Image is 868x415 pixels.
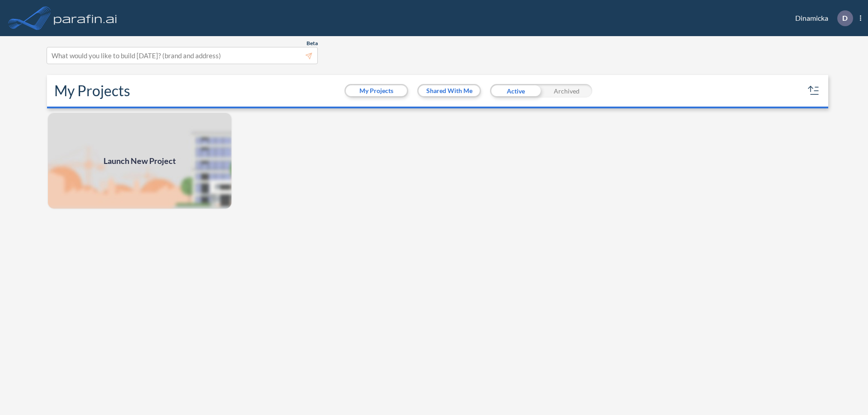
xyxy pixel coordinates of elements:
[842,14,848,22] p: D
[782,10,861,26] div: Dinamicka
[52,9,119,27] img: logo
[346,85,407,96] button: My Projects
[541,84,592,98] div: Archived
[807,84,821,98] button: sort
[490,84,541,98] div: Active
[47,112,232,210] a: Launch New Project
[54,82,130,99] h2: My Projects
[307,40,318,47] span: Beta
[104,155,176,167] span: Launch New Project
[47,112,232,210] img: add
[419,85,480,96] button: Shared With Me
